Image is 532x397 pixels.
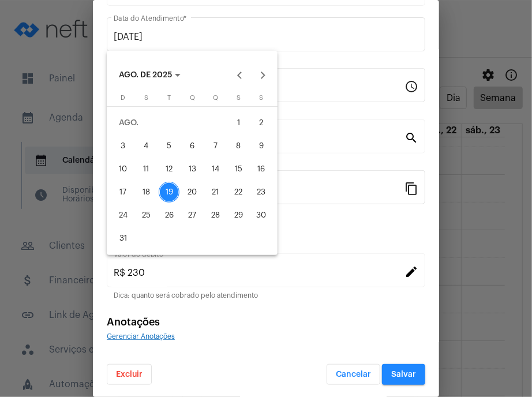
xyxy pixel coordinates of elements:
button: 16 de agosto de 2025 [250,158,273,181]
div: 17 [113,182,133,203]
button: 3 de agosto de 2025 [111,134,134,158]
button: Previous month [228,63,252,87]
button: 17 de agosto de 2025 [111,181,134,204]
button: 25 de agosto de 2025 [134,204,158,227]
div: 18 [136,182,156,203]
div: 2 [251,113,272,133]
button: 15 de agosto de 2025 [227,158,250,181]
button: 14 de agosto de 2025 [204,158,227,181]
div: 28 [205,205,226,226]
button: 13 de agosto de 2025 [181,158,204,181]
div: 31 [113,228,133,249]
span: T [167,95,171,101]
button: 30 de agosto de 2025 [250,204,273,227]
div: 27 [182,205,203,226]
div: 25 [136,205,156,226]
div: 3 [113,136,133,156]
div: 30 [251,205,272,226]
button: 9 de agosto de 2025 [250,134,273,158]
button: 18 de agosto de 2025 [134,181,158,204]
div: 8 [228,136,249,156]
button: 31 de agosto de 2025 [111,227,134,250]
button: 28 de agosto de 2025 [204,204,227,227]
div: 9 [251,136,272,156]
button: 19 de agosto de 2025 [158,181,181,204]
div: 12 [159,159,179,179]
button: Choose month and year [110,63,190,87]
button: 29 de agosto de 2025 [227,204,250,227]
button: 2 de agosto de 2025 [250,111,273,134]
div: 6 [182,136,203,156]
span: S [144,95,148,101]
button: 4 de agosto de 2025 [134,134,158,158]
div: 24 [113,205,133,226]
div: 20 [182,182,203,203]
span: S [260,95,264,101]
div: 23 [251,182,272,203]
button: 6 de agosto de 2025 [181,134,204,158]
button: 26 de agosto de 2025 [158,204,181,227]
td: AGO. [111,111,227,134]
button: 7 de agosto de 2025 [204,134,227,158]
div: 26 [159,205,179,226]
button: 20 de agosto de 2025 [181,181,204,204]
div: 14 [205,159,226,179]
button: 8 de agosto de 2025 [227,134,250,158]
div: 7 [205,136,226,156]
div: 11 [136,159,156,179]
div: 10 [113,159,133,179]
span: S [237,95,241,101]
button: 5 de agosto de 2025 [158,134,181,158]
button: 1 de agosto de 2025 [227,111,250,134]
span: D [121,95,125,101]
div: 1 [228,113,249,133]
div: 13 [182,159,203,179]
span: AGO. DE 2025 [119,71,172,79]
div: 15 [228,159,249,179]
span: Q [190,95,195,101]
span: Q [213,95,218,101]
div: 16 [251,159,272,179]
button: 22 de agosto de 2025 [227,181,250,204]
div: 5 [159,136,179,156]
button: 27 de agosto de 2025 [181,204,204,227]
div: 22 [228,182,249,203]
button: 21 de agosto de 2025 [204,181,227,204]
button: 23 de agosto de 2025 [250,181,273,204]
div: 21 [205,182,226,203]
div: 29 [228,205,249,226]
button: 12 de agosto de 2025 [158,158,181,181]
button: 11 de agosto de 2025 [134,158,158,181]
div: 4 [136,136,156,156]
button: 10 de agosto de 2025 [111,158,134,181]
button: Next month [252,63,275,87]
div: 19 [159,182,179,203]
button: 24 de agosto de 2025 [111,204,134,227]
